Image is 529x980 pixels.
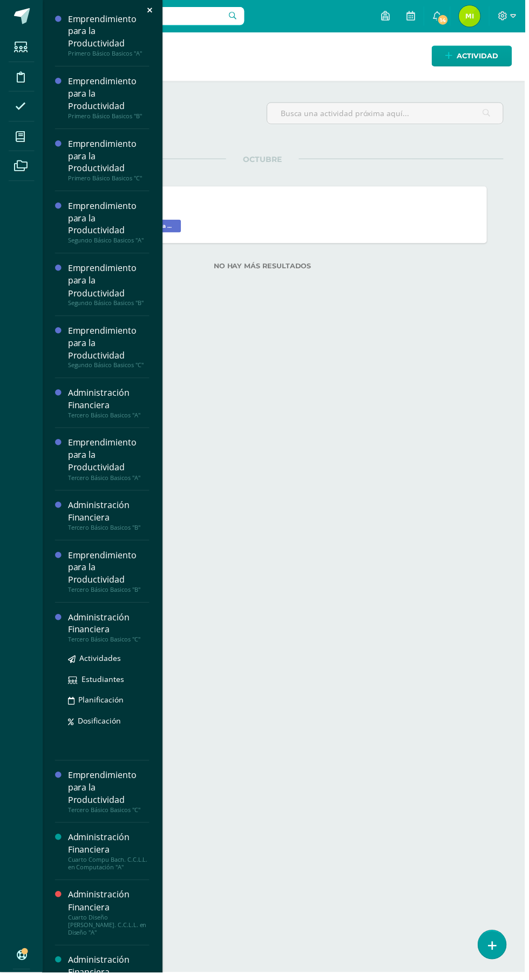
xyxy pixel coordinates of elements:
div: Emprendimiento para la Productividad [69,327,151,364]
div: Primero Básico Basicos "C" [69,176,151,184]
a: Emprendimiento para la ProductividadTercero Básico Basicos "B" [69,553,151,598]
div: Cuarto Diseño [PERSON_NAME]. C.C.L.L. en Diseño "A" [69,921,151,944]
div: Emprendimiento para la Productividad [69,440,151,477]
a: Dosificación [69,720,151,733]
a: Emprendimiento para la ProductividadTercero Básico Basicos "C" [69,775,151,820]
div: Tercero Básico Basicos "A" [69,415,151,422]
a: Administración FinancieraTercero Básico Basicos "B" [69,503,151,536]
a: Planificación [69,699,151,712]
span: Actividades [80,658,122,668]
div: Emprendimiento para la Productividad [69,775,151,813]
a: Emprendimiento para la ProductividadSegundo Básico Basicos "B" [69,264,151,309]
div: Emprendimiento para la Productividad [69,76,151,113]
div: Segundo Básico Basicos "B" [69,302,151,309]
div: Segundo Básico Basicos "A" [69,239,151,246]
div: Emprendimiento para la Productividad [69,201,151,239]
div: Administración Financiera [69,390,151,415]
div: Cuarto Compu Bach. C.C.L.L. en Computación "A" [69,863,151,878]
div: Primero Básico Basicos "A" [69,50,151,58]
a: Administración FinancieraCuarto Diseño [PERSON_NAME]. C.C.L.L. en Diseño "A" [69,896,151,943]
span: Planificación [79,700,125,711]
a: Emprendimiento para la ProductividadSegundo Básico Basicos "C" [69,327,151,372]
div: Administración Financiera [69,896,151,921]
a: Emprendimiento para la ProductividadPrimero Básico Basicos "C" [69,139,151,184]
div: Emprendimiento para la Productividad [69,13,151,50]
a: Emprendimiento para la ProductividadPrimero Básico Basicos "B" [69,76,151,120]
div: Emprendimiento para la Productividad [69,139,151,176]
a: Emprendimiento para la ProductividadPrimero Básico Basicos "A" [69,13,151,58]
div: Administración Financiera [69,838,151,863]
div: Administración Financiera [69,503,151,528]
a: Emprendimiento para la ProductividadTercero Básico Basicos "A" [69,440,151,485]
a: Administración FinancieraTercero Básico Basicos "A" [69,390,151,422]
div: Primero Básico Basicos "B" [69,113,151,121]
a: Actividades [69,657,151,670]
div: Tercero Básico Basicos "C" [69,813,151,820]
div: Tercero Básico Basicos "B" [69,591,151,598]
span: Estudiantes [83,679,125,690]
a: Emprendimiento para la ProductividadSegundo Básico Basicos "A" [69,201,151,246]
div: Emprendimiento para la Productividad [69,553,151,591]
div: Emprendimiento para la Productividad [69,264,151,301]
a: Estudiantes [69,678,151,691]
a: Administración FinancieraTercero Básico Basicos "C" [69,616,151,648]
a: Administración FinancieraCuarto Compu Bach. C.C.L.L. en Computación "A" [69,838,151,878]
div: Administración Financiera [69,616,151,641]
div: Tercero Básico Basicos "C" [69,641,151,648]
div: Segundo Básico Basicos "C" [69,364,151,372]
div: Tercero Básico Basicos "B" [69,528,151,536]
span: Dosificación [79,721,122,732]
div: Tercero Básico Basicos "A" [69,478,151,485]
